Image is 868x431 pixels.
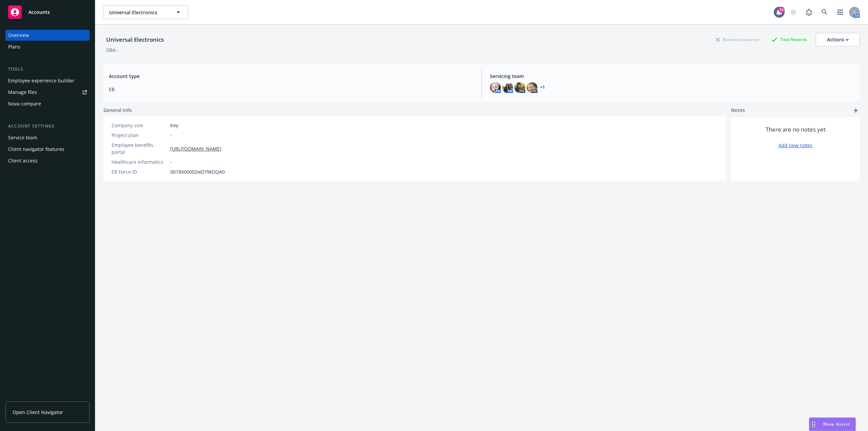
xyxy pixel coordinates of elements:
[5,132,90,143] a: Service team
[766,125,826,134] span: There are no notes yet
[103,5,188,19] button: Universal Electronics
[112,168,167,175] div: EB Force ID
[802,5,816,19] a: Report a Bug
[170,145,221,152] a: [URL][DOMAIN_NAME]
[112,122,167,129] div: Company size
[778,142,812,149] a: Add new notes
[490,73,854,80] span: Servicing team
[170,122,178,129] span: Key
[103,35,166,44] div: Universal Electronics
[816,33,860,46] button: Actions
[8,75,75,86] div: Employee experience builder
[8,155,38,166] div: Client access
[5,144,90,155] a: Client navigator features
[5,30,90,41] a: Overview
[731,106,745,115] span: Notes
[106,46,119,54] div: DBA: -
[5,123,90,130] div: Account settings
[527,82,537,93] img: photo
[170,158,172,165] span: -
[103,106,132,114] span: General info
[112,132,167,139] div: Project plan
[8,98,41,109] div: Nova compare
[112,158,167,165] div: Healthcare Informatics
[502,82,513,93] img: photo
[833,5,847,19] a: Switch app
[8,132,37,143] div: Service team
[768,35,810,44] div: Total Rewards
[112,141,167,156] div: Employee benefits portal
[13,409,63,416] span: Open Client Navigator
[809,417,856,431] button: Nova Assist
[823,421,850,427] span: Nova Assist
[8,87,37,98] div: Manage files
[5,3,90,22] a: Accounts
[5,75,90,86] a: Employee experience builder
[5,98,90,109] a: Nova compare
[109,9,168,16] span: Universal Electronics
[827,33,849,46] div: Actions
[809,418,818,431] div: Drag to move
[5,41,90,52] a: Plans
[28,9,50,15] span: Accounts
[514,82,525,93] img: photo
[8,41,20,52] div: Plans
[852,106,860,115] a: add
[109,73,473,80] span: Account type
[490,82,501,93] img: photo
[170,168,225,175] span: 0018X00002wD7MOQA0
[170,132,172,139] span: -
[8,30,29,41] div: Overview
[5,155,90,166] a: Client access
[818,5,831,19] a: Search
[8,144,64,155] div: Client navigator features
[5,66,90,73] div: Tools
[5,87,90,98] a: Manage files
[540,85,545,90] a: +1
[787,5,800,19] a: Start snowing
[778,7,785,13] div: 72
[109,86,473,93] span: EB
[712,35,763,44] div: Business Insurance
